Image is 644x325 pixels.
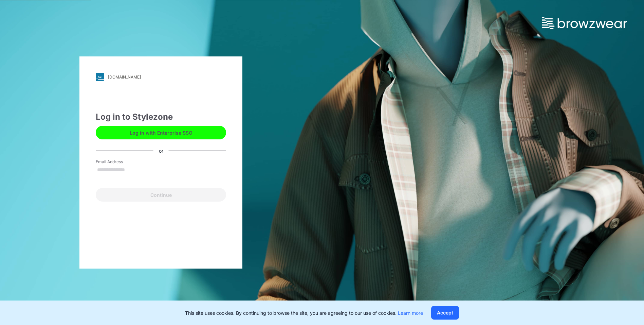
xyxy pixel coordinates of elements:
img: svg+xml;base64,PHN2ZyB3aWR0aD0iMjgiIGhlaWdodD0iMjgiIHZpZXdCb3g9IjAgMCAyOCAyOCIgZmlsbD0ibm9uZSIgeG... [96,73,104,81]
label: Email Address [96,159,143,165]
a: Learn more [398,310,423,316]
div: Log in to Stylezone [96,111,226,123]
div: or [153,147,169,154]
button: Log in with Enterprise SSO [96,126,226,139]
div: [DOMAIN_NAME] [108,74,141,80]
a: [DOMAIN_NAME] [96,73,226,81]
p: This site uses cookies. By continuing to browse the site, you are agreeing to our use of cookies. [185,309,423,317]
button: Accept [431,306,459,320]
img: browzwear-logo.73288ffb.svg [542,17,627,29]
